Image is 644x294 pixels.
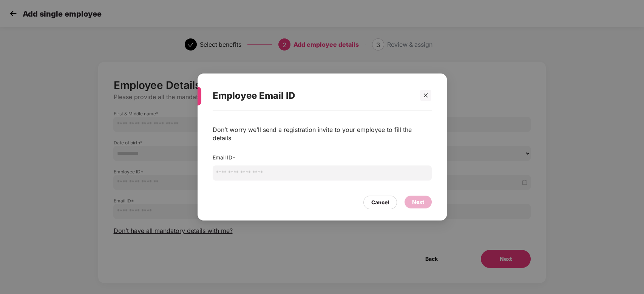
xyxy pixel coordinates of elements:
div: Next [412,198,424,206]
label: Email ID [213,154,236,161]
div: Employee Email ID [213,81,414,110]
div: Don’t worry we’ll send a registration invite to your employee to fill the details [213,126,432,142]
div: Cancel [371,198,389,207]
span: close [423,93,428,98]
